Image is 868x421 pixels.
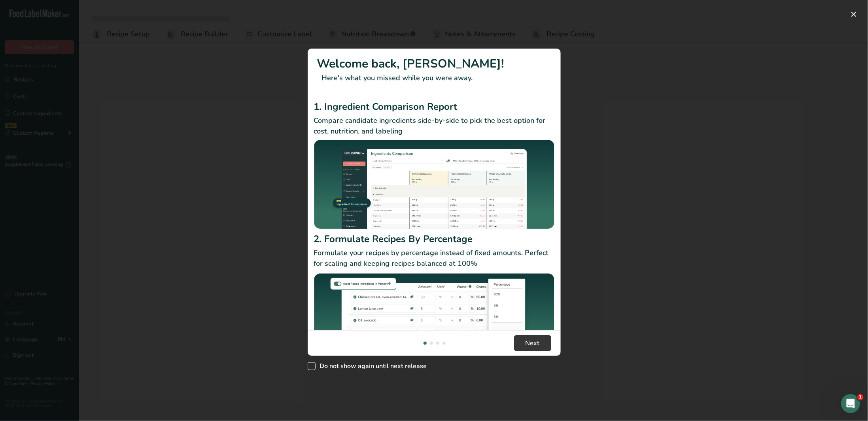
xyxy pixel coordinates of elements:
p: Formulate your recipes by percentage instead of fixed amounts. Perfect for scaling and keeping re... [314,248,554,269]
h2: 1. Ingredient Comparison Report [314,100,554,114]
img: Ingredient Comparison Report [314,140,554,229]
iframe: Intercom live chat [841,394,860,413]
span: 1 [857,394,864,400]
span: Do not show again until next release [316,362,427,370]
p: Compare candidate ingredients side-by-side to pick the best option for cost, nutrition, and labeling [314,115,554,137]
img: Formulate Recipes By Percentage [314,272,554,367]
span: Next [526,338,540,348]
h2: 2. Formulate Recipes By Percentage [314,232,554,246]
button: Next [514,335,551,351]
h1: Welcome back, [PERSON_NAME]! [317,55,551,73]
p: Here's what you missed while you were away. [317,73,551,83]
